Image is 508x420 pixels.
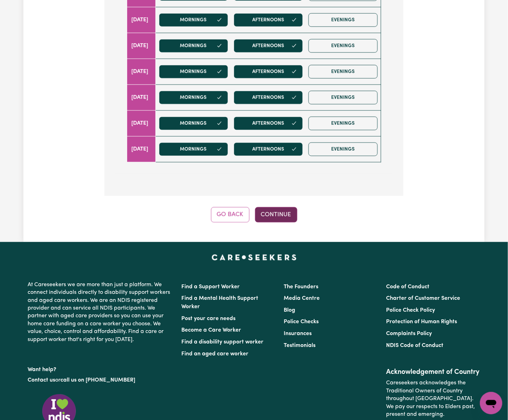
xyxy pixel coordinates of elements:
[284,308,295,313] a: Blog
[234,91,303,104] button: Afternoons
[284,284,318,290] a: The Founders
[386,284,430,290] a: Code of Conduct
[284,343,315,349] a: Testimonials
[309,65,378,79] button: Evenings
[127,136,156,162] td: [DATE]
[159,13,228,27] button: Mornings
[309,13,378,27] button: Evenings
[181,352,248,357] a: Find an aged care worker
[181,284,240,290] a: Find a Support Worker
[309,91,378,104] button: Evenings
[309,143,378,156] button: Evenings
[181,340,263,345] a: Find a disability support worker
[159,91,228,104] button: Mornings
[127,59,156,85] td: [DATE]
[386,343,444,349] a: NDIS Code of Conduct
[181,328,241,333] a: Become a Care Worker
[28,378,55,383] a: Contact us
[159,117,228,130] button: Mornings
[309,117,378,130] button: Evenings
[386,296,460,302] a: Charter of Customer Service
[386,319,457,325] a: Protection of Human Rights
[159,65,228,79] button: Mornings
[255,207,297,223] button: Continue
[211,207,249,223] button: Go Back
[181,316,235,322] a: Post your care needs
[28,278,173,347] p: At Careseekers we are more than just a platform. We connect individuals directly to disability su...
[127,7,156,33] td: [DATE]
[127,110,156,136] td: [DATE]
[28,363,173,374] p: Want help?
[386,331,432,337] a: Complaints Policy
[309,39,378,53] button: Evenings
[386,368,480,377] h2: Acknowledgement of Country
[480,392,502,414] iframe: Button to launch messaging window
[386,308,435,313] a: Police Check Policy
[212,255,297,260] a: Careseekers home page
[234,143,303,156] button: Afternoons
[181,296,258,310] a: Find a Mental Health Support Worker
[28,374,173,387] p: or
[284,319,319,325] a: Police Checks
[284,331,312,337] a: Insurances
[159,39,228,53] button: Mornings
[127,33,156,59] td: [DATE]
[234,13,303,27] button: Afternoons
[234,39,303,53] button: Afternoons
[159,143,228,156] button: Mornings
[60,378,135,383] a: call us on [PHONE_NUMBER]
[234,65,303,79] button: Afternoons
[284,296,320,302] a: Media Centre
[127,85,156,110] td: [DATE]
[234,117,303,130] button: Afternoons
